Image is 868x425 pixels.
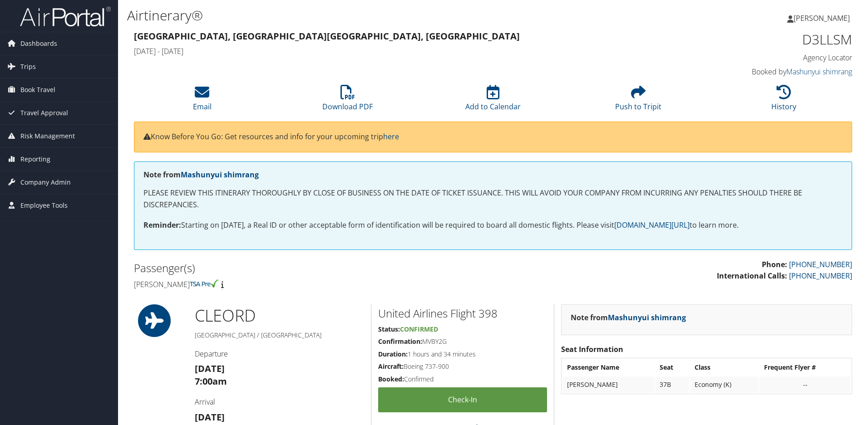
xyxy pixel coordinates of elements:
a: History [771,90,796,112]
strong: Aircraft: [378,362,404,371]
h4: Agency Locator [683,53,852,63]
th: Frequent Flyer # [759,359,851,376]
span: Confirmed [400,325,438,333]
h5: MVBY2G [378,337,547,346]
p: Starting on [DATE], a Real ID or other acceptable form of identification will be required to boar... [143,220,843,231]
span: Company Admin [20,171,71,194]
a: [PHONE_NUMBER] [789,271,852,281]
p: Know Before You Go: Get resources and info for your upcoming trip [143,131,843,143]
th: Seat [655,359,689,376]
a: [PERSON_NAME] [787,5,859,32]
strong: Confirmation: [378,337,422,346]
strong: [DATE] [195,411,225,423]
p: PLEASE REVIEW THIS ITINERARY THOROUGHLY BY CLOSE OF BUSINESS ON THE DATE OF TICKET ISSUANCE. THIS... [143,187,843,210]
th: Passenger Name [562,359,654,376]
a: Check-in [378,387,547,412]
h4: Departure [195,349,364,359]
h4: [PERSON_NAME] [134,279,486,289]
h1: CLE ORD [195,304,364,327]
a: Mashunyui shimrang [608,313,686,322]
strong: [GEOGRAPHIC_DATA], [GEOGRAPHIC_DATA] [GEOGRAPHIC_DATA], [GEOGRAPHIC_DATA] [134,30,520,42]
a: [PHONE_NUMBER] [789,259,852,269]
span: [PERSON_NAME] [794,13,850,23]
strong: Status: [378,325,400,333]
span: Employee Tools [20,194,68,217]
strong: Note from [143,170,259,180]
h1: D3LLSM [683,30,852,49]
strong: Note from [571,313,686,322]
strong: Duration: [378,350,408,358]
h5: Confirmed [378,375,547,384]
a: Push to Tripit [615,90,661,112]
a: Add to Calendar [465,90,521,112]
img: tsa-precheck.png [190,279,219,288]
h4: [DATE] - [DATE] [134,46,669,56]
a: Email [193,90,212,112]
a: Mashunyui shimrang [786,67,852,77]
a: [DOMAIN_NAME][URL] [614,220,690,230]
strong: Seat Information [561,344,623,354]
h5: Boeing 737-900 [378,362,547,371]
h4: Booked by [683,67,852,77]
span: Reporting [20,148,50,171]
a: Mashunyui shimrang [181,170,259,180]
h1: Airtinerary® [127,6,615,25]
h5: 1 hours and 34 minutes [378,350,547,359]
td: [PERSON_NAME] [562,376,654,393]
span: Risk Management [20,125,75,147]
strong: Booked: [378,375,404,383]
strong: Reminder: [143,220,181,230]
span: Book Travel [20,78,55,101]
strong: International Calls: [717,271,787,281]
span: Travel Approval [20,102,68,124]
img: airportal-logo.png [20,6,111,27]
span: Trips [20,55,36,78]
strong: 7:00am [195,375,227,387]
h2: United Airlines Flight 398 [378,306,547,321]
td: Economy (K) [690,376,759,393]
h5: [GEOGRAPHIC_DATA] / [GEOGRAPHIC_DATA] [195,331,364,340]
strong: [DATE] [195,362,225,375]
td: 37B [655,376,689,393]
a: here [383,132,399,142]
h4: Arrival [195,397,364,407]
h2: Passenger(s) [134,260,486,276]
a: Download PDF [322,90,373,112]
div: -- [764,381,846,389]
span: Dashboards [20,32,57,55]
strong: Phone: [762,259,787,269]
th: Class [690,359,759,376]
